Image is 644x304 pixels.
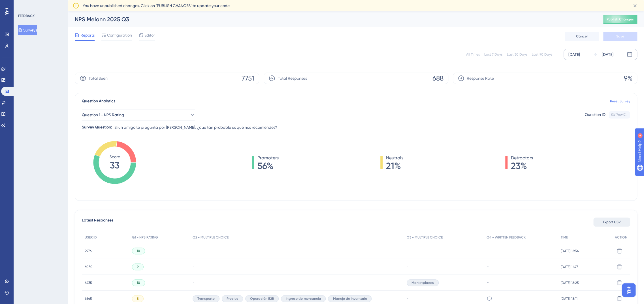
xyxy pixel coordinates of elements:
[193,280,194,285] span: -
[39,3,41,7] div: 4
[487,248,555,254] div: -
[607,17,634,22] span: Publish Changes
[110,155,120,159] tspan: Score
[407,249,408,253] span: -
[144,32,155,39] span: Editor
[193,265,194,269] span: -
[467,75,494,82] span: Response Rate
[137,249,140,253] span: 10
[83,2,230,9] span: You have unpublished changes. Click on ‘PUBLISH CHANGES’ to update your code.
[286,296,321,301] span: Ingreso de mercancía
[624,74,632,83] span: 9%
[13,1,35,8] span: Need Help?
[466,52,480,57] div: All Times
[18,14,35,18] div: FEEDBACK
[85,235,97,240] span: USER ID
[257,161,279,170] span: 56%
[407,235,443,240] span: Q3 - MULTIPLE CHOICE
[620,282,637,299] iframe: UserGuiding AI Assistant Launcher
[511,155,533,161] span: Detractors
[80,32,95,39] span: Reports
[411,280,434,285] span: Marketplaces
[407,296,408,301] span: -
[82,109,195,121] button: Question 1 - NPS Rating
[75,15,589,23] div: NPS Melonn 2025 Q3
[227,296,238,301] span: Precios
[85,280,92,285] span: 6435
[82,217,113,227] span: Latest Responses
[193,249,194,253] span: -
[585,111,606,119] div: Question ID:
[85,296,92,301] span: 6645
[560,280,579,285] span: [DATE] 18:25
[82,111,124,118] span: Question 1 - NPS Rating
[603,32,637,41] button: Save
[114,124,277,131] span: Si un amigo te pregunta por [PERSON_NAME], ¿qué tan probable es que nos recomiendes?
[603,220,621,224] span: Export CSV
[278,75,307,82] span: Total Responses
[576,34,588,39] span: Cancel
[560,265,578,269] span: [DATE] 11:47
[85,249,91,253] span: 2976
[565,32,599,41] button: Cancel
[611,113,628,117] div: 5017de97...
[137,296,139,301] span: 8
[432,74,443,83] span: 688
[386,161,403,170] span: 21%
[487,280,555,285] div: -
[560,235,568,240] span: TIME
[250,296,274,301] span: Operación B2B
[487,264,555,269] div: -
[603,15,637,24] button: Publish Changes
[85,265,93,269] span: 6030
[333,296,367,301] span: Manejo de inventario
[532,52,552,57] div: Last 90 Days
[242,74,254,83] span: 7751
[137,265,139,269] span: 9
[89,75,108,82] span: Total Seen
[110,160,120,171] tspan: 33
[132,235,158,240] span: Q1 - NPS RATING
[18,25,37,35] button: Surveys
[511,161,533,170] span: 23%
[560,249,579,253] span: [DATE] 12:54
[82,124,112,131] div: Survey Question:
[487,235,526,240] span: Q4 - WRITTEN FEEDBACK
[137,280,140,285] span: 10
[193,235,229,240] span: Q2 - MULTIPLE CHOICE
[616,34,624,39] span: Save
[484,52,502,57] div: Last 7 Days
[568,51,580,58] div: [DATE]
[593,218,630,227] button: Export CSV
[107,32,132,39] span: Configuration
[82,98,115,105] span: Question Analytics
[615,235,627,240] span: ACTION
[602,51,613,58] div: [DATE]
[610,99,630,104] a: Reset Survey
[386,155,403,161] span: Neutrals
[407,265,408,269] span: -
[197,296,215,301] span: Transporte
[507,52,527,57] div: Last 30 Days
[257,155,279,161] span: Promoters
[560,296,577,301] span: [DATE] 18:11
